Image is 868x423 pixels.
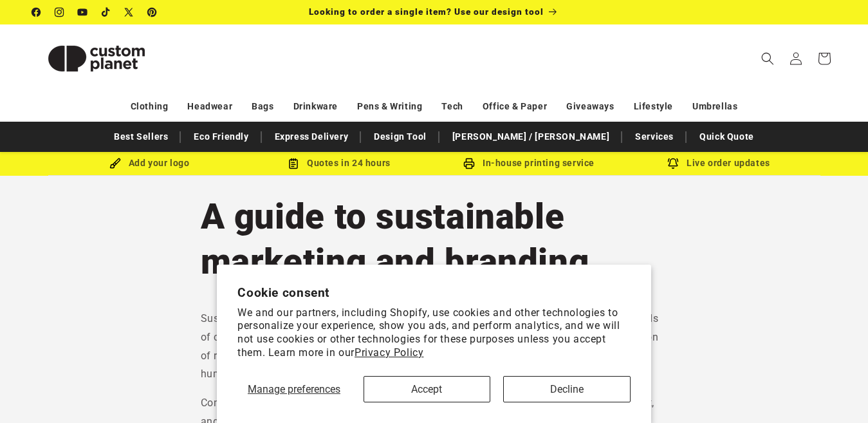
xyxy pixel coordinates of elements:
[629,126,680,148] a: Services
[293,95,338,118] a: Drinkware
[252,95,273,118] a: Bags
[624,155,814,171] div: Live order updates
[131,95,169,118] a: Clothing
[237,376,350,402] button: Manage preferences
[187,126,255,148] a: Eco Friendly
[245,155,434,171] div: Quotes in 24 hours
[434,155,624,171] div: In-house printing service
[187,95,232,118] a: Headwear
[566,95,614,118] a: Giveaways
[804,361,868,423] iframe: Chat Widget
[237,285,631,300] h2: Cookie consent
[357,95,422,118] a: Pens & Writing
[248,383,340,395] span: Manage preferences
[503,376,631,402] button: Decline
[28,24,166,92] a: Custom Planet
[237,306,631,360] p: We and our partners, including Shopify, use cookies and other technologies to personalize your ex...
[268,126,355,148] a: Express Delivery
[201,194,668,284] h1: A guide to sustainable marketing and branding
[483,95,547,118] a: Office & Paper
[692,95,737,118] a: Umbrellas
[693,126,761,148] a: Quick Quote
[667,158,679,169] img: Order updates
[55,155,245,171] div: Add your logo
[288,158,299,169] img: Order Updates Icon
[446,126,616,148] a: [PERSON_NAME] / [PERSON_NAME]
[107,126,174,148] a: Best Sellers
[201,310,668,384] p: Sustainable, eco-friendly, green — these terms have become increasingly popular in the minds of c...
[441,95,463,118] a: Tech
[355,346,423,359] a: Privacy Policy
[364,376,491,402] button: Accept
[463,158,475,169] img: In-house printing
[753,44,782,73] summary: Search
[367,126,433,148] a: Design Tool
[309,6,544,17] span: Looking to order a single item? Use our design tool
[32,30,161,88] img: Custom Planet
[634,95,673,118] a: Lifestyle
[109,158,121,169] img: Brush Icon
